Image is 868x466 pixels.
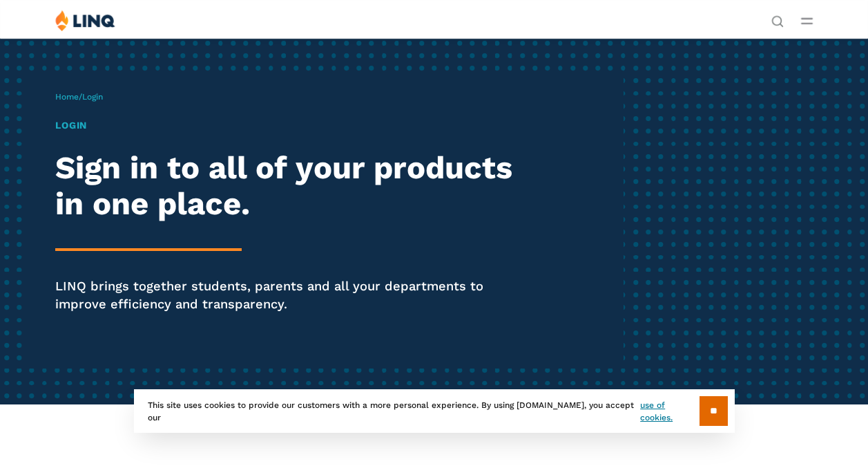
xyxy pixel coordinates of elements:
[55,118,532,133] h1: Login
[801,13,813,28] button: Open Main Menu
[134,389,735,433] div: This site uses cookies to provide our customers with a more personal experience. By using [DOMAIN...
[55,150,532,222] h2: Sign in to all of your products in one place.
[55,277,532,314] p: LINQ brings together students, parents and all your departments to improve efficiency and transpa...
[82,92,103,102] span: Login
[55,92,79,102] a: Home
[771,14,784,26] button: Open Search Bar
[771,10,784,26] nav: Utility Navigation
[640,399,699,424] a: use of cookies.
[55,10,115,31] img: LINQ | K‑12 Software
[55,92,103,102] span: /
